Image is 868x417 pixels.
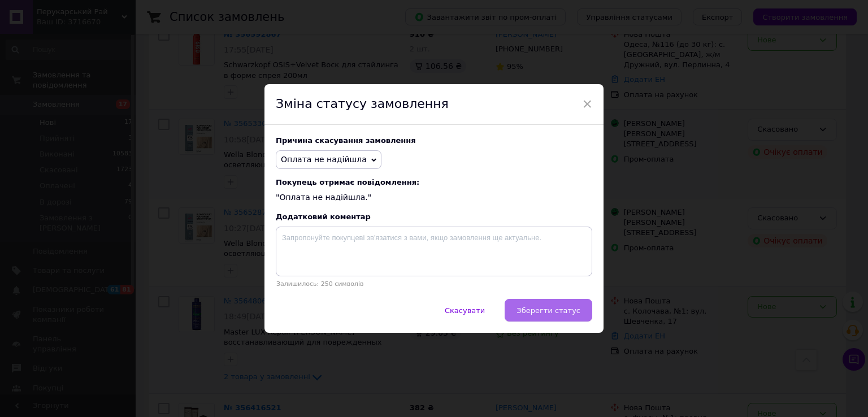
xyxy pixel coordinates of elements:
span: Оплата не надійшла [281,155,367,164]
p: Залишилось: 250 символів [276,280,592,288]
button: Зберегти статус [505,299,592,322]
span: Скасувати [445,306,485,315]
button: Скасувати [433,299,497,322]
span: Покупець отримає повідомлення: [276,178,592,186]
span: × [582,94,592,114]
div: Зміна статусу замовлення [264,84,604,125]
div: Додатковий коментар [276,212,592,221]
div: Причина скасування замовлення [276,136,592,145]
div: "Оплата не надійшла." [276,178,592,203]
span: Зберегти статус [517,306,580,315]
